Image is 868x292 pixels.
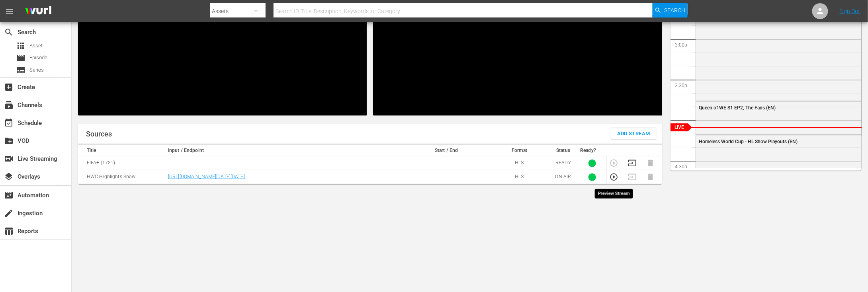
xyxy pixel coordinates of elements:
th: Input / Endpoint [166,145,403,156]
span: Add Stream [617,129,650,138]
span: Channels [4,100,14,110]
td: READY [549,156,578,170]
td: HWC Highlights Show [78,170,166,184]
td: ON AIR [549,170,578,184]
span: Create [4,82,14,92]
span: Episode [16,53,25,63]
span: Queen of WE S1 EP2, The Fans (EN) [699,105,776,111]
td: HLS [490,156,549,170]
span: Overlays [4,172,14,181]
span: Episode [29,54,47,62]
span: Search [664,3,685,18]
td: --- [166,156,403,170]
a: [URL][DOMAIN_NAME][DATE][DATE] [168,174,245,179]
span: Automation [4,191,14,200]
span: Series [29,66,44,74]
span: Reports [4,226,14,236]
span: Asset [16,41,25,51]
td: HLS [490,170,549,184]
th: Start / End [403,145,490,156]
th: Title [78,145,166,156]
span: menu [5,6,14,16]
button: Transition [628,159,637,167]
a: Sign Out [840,8,860,14]
span: VOD [4,136,14,146]
span: Asset [29,42,43,50]
span: Series [16,65,25,75]
button: Search [653,3,688,18]
span: Homeless World Cup - HL Show Playouts (EN) [699,139,798,144]
span: Search [4,27,14,37]
th: Format [490,145,549,156]
td: FIFA+ (1781) [78,156,166,170]
span: Live Streaming [4,154,14,164]
span: Schedule [4,118,14,128]
th: Ready? [578,145,607,156]
h1: Sources [86,130,112,138]
button: Add Stream [611,128,656,140]
img: ans4CAIJ8jUAAAAAAAAAAAAAAAAAAAAAAAAgQb4GAAAAAAAAAAAAAAAAAAAAAAAAJMjXAAAAAAAAAAAAAAAAAAAAAAAAgAT5G... [19,2,57,21]
span: Ingestion [4,208,14,218]
th: Status [549,145,578,156]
